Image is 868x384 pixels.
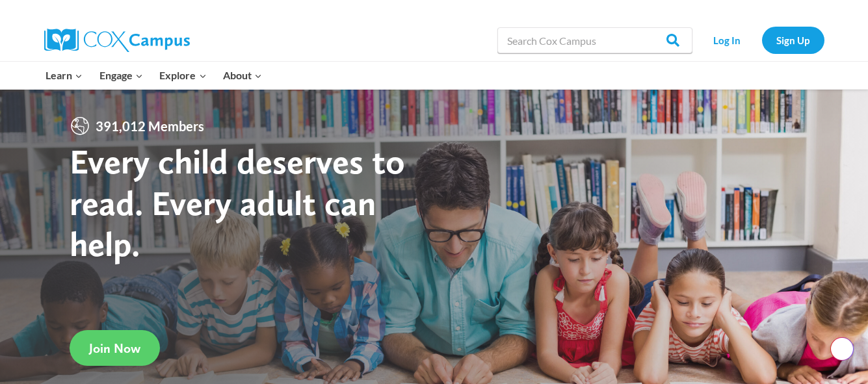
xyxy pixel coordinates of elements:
[46,67,83,84] span: Learn
[497,27,692,53] input: Search Cox Campus
[38,62,270,89] nav: Primary Navigation
[70,330,160,366] a: Join Now
[223,67,262,84] span: About
[762,27,824,53] a: Sign Up
[699,27,756,53] a: Log In
[70,140,405,264] strong: Every child deserves to read. Every adult can help.
[699,27,824,53] nav: Secondary Navigation
[159,67,206,84] span: Explore
[90,116,209,136] span: 391,012 Members
[44,29,190,52] img: Cox Campus
[89,340,140,356] span: Join Now
[99,67,143,84] span: Engage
